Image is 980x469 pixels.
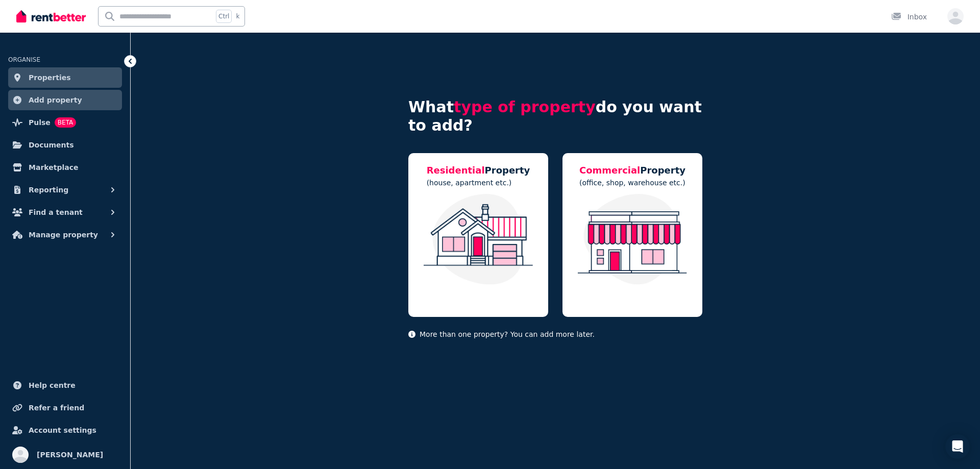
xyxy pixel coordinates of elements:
img: Residential Property [419,194,538,285]
a: Add property [8,90,122,110]
img: Commercial Property [573,194,692,285]
span: Documents [29,139,74,151]
span: Pulse [29,116,51,129]
span: Manage property [29,229,98,241]
h5: Property [427,163,530,178]
span: [PERSON_NAME] [37,449,103,461]
span: ORGANISE [8,56,40,63]
button: Find a tenant [8,202,122,223]
h5: Property [579,163,685,178]
span: type of property [454,98,596,116]
a: Account settings [8,420,122,440]
span: k [236,12,239,20]
p: More than one property? You can add more later. [408,329,702,339]
a: Marketplace [8,157,122,178]
p: (office, shop, warehouse etc.) [579,178,685,188]
a: Refer a friend [8,398,122,418]
span: Marketplace [29,161,78,174]
a: Help centre [8,375,122,396]
a: Documents [8,135,122,155]
a: Properties [8,67,122,88]
span: Residential [427,165,485,176]
span: Add property [29,94,82,106]
span: Find a tenant [29,206,83,218]
img: RentBetter [16,9,86,24]
span: Reporting [29,184,68,196]
a: PulseBETA [8,112,122,133]
h4: What do you want to add? [408,98,702,135]
span: BETA [55,117,76,128]
button: Reporting [8,180,122,200]
span: Commercial [579,165,640,176]
span: Help centre [29,379,76,391]
span: Account settings [29,424,96,436]
div: Inbox [891,12,927,22]
span: Refer a friend [29,402,84,414]
span: Ctrl [216,10,232,23]
div: Open Intercom Messenger [945,434,970,459]
span: Properties [29,71,71,84]
button: Manage property [8,225,122,245]
p: (house, apartment etc.) [427,178,530,188]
